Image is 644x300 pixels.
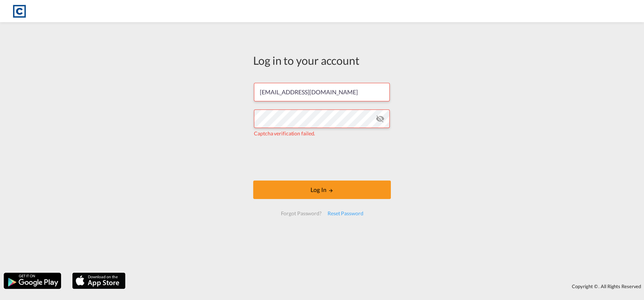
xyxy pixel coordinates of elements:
iframe: reCAPTCHA [266,144,378,173]
button: LOGIN [253,181,391,199]
img: 1fdb9190129311efbfaf67cbb4249bed.jpeg [11,3,28,20]
div: Copyright © . All Rights Reserved [129,280,644,293]
md-icon: icon-eye-off [376,114,385,123]
div: Log in to your account [253,53,391,68]
div: Forgot Password? [278,207,324,220]
img: google.png [3,272,62,290]
img: apple.png [71,272,126,290]
span: Captcha verification failed. [254,130,315,136]
div: Reset Password [325,207,366,220]
input: Enter email/phone number [254,83,390,101]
